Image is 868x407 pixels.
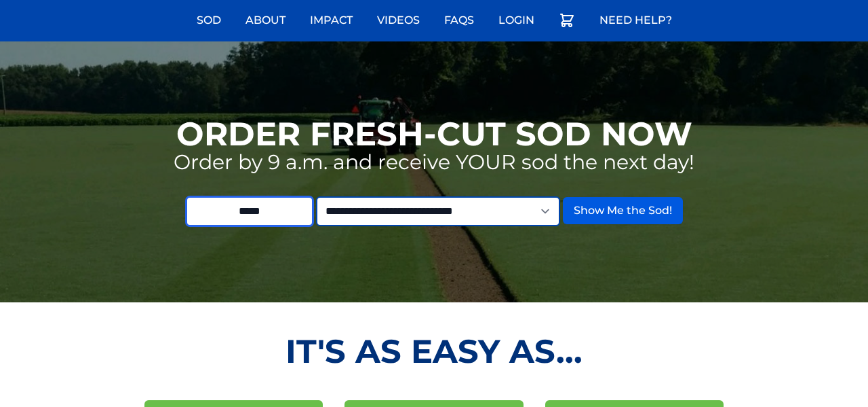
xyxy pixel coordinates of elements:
[174,150,694,175] p: Order by 9 a.m. and receive YOUR sod the next day!
[237,4,294,37] a: About
[490,4,542,37] a: Login
[302,4,361,37] a: Impact
[176,118,692,150] h1: Order Fresh-Cut Sod Now
[369,4,428,37] a: Videos
[591,4,680,37] a: Need Help?
[189,4,229,37] a: Sod
[436,4,482,37] a: FAQs
[144,335,723,368] h2: It's as Easy As...
[563,197,683,224] button: Show Me the Sod!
